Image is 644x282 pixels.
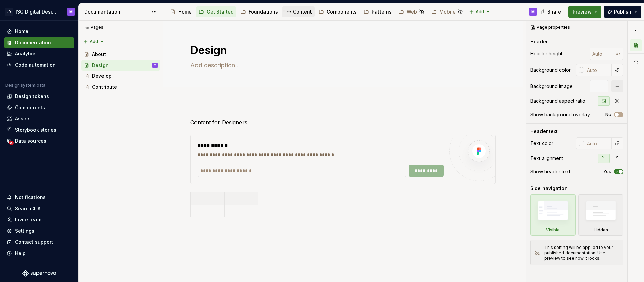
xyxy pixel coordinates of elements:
[530,128,558,135] div: Header text
[282,6,315,17] a: Content
[616,51,621,56] p: px
[407,8,417,15] div: Web
[15,115,31,122] div: Assets
[547,8,561,15] span: Share
[530,67,571,73] div: Background color
[249,8,278,15] div: Foundations
[92,51,106,58] div: About
[573,8,592,15] span: Preview
[4,91,74,102] a: Design tokens
[15,104,45,111] div: Components
[568,6,601,18] button: Preview
[190,118,496,126] p: Content for Designers.
[4,226,74,236] a: Settings
[15,205,41,212] div: Search ⌘K
[69,9,73,15] div: M
[196,6,236,17] a: Get Started
[476,9,484,15] span: Add
[4,26,74,37] a: Home
[530,50,562,57] div: Header height
[578,194,624,236] div: Hidden
[16,8,59,15] div: ISG Digital Design System
[327,8,357,15] div: Components
[4,48,74,59] a: Analytics
[22,270,56,277] svg: Supernova Logo
[361,6,394,17] a: Patterns
[605,112,611,117] label: No
[15,250,26,257] div: Help
[92,84,117,90] div: Contribute
[603,169,611,174] label: Yes
[530,155,563,162] div: Text alignment
[396,6,427,17] a: Web
[4,248,74,259] button: Help
[81,25,103,30] div: Pages
[584,137,612,149] input: Auto
[4,60,74,70] a: Code automation
[604,6,641,18] button: Publish
[4,237,74,248] button: Contact support
[1,4,77,19] button: JDISG Digital Design SystemM
[15,239,53,245] div: Contact support
[81,37,107,46] button: Add
[167,5,466,19] div: Page tree
[84,8,148,15] div: Documentation
[530,38,548,45] div: Header
[90,39,98,44] span: Add
[429,6,466,17] a: Mobile
[81,71,160,81] a: Develop
[4,113,74,124] a: Assets
[4,124,74,135] a: Storybook stories
[4,136,74,146] a: Data sources
[15,50,37,57] div: Analytics
[15,126,56,133] div: Storybook stories
[439,8,456,15] div: Mobile
[5,83,45,88] div: Design system data
[530,185,568,192] div: Side navigation
[590,48,616,60] input: Auto
[81,49,160,92] div: Page tree
[189,42,494,58] textarea: Design
[293,8,312,15] div: Content
[4,214,74,225] a: Invite team
[614,8,631,15] span: Publish
[15,62,56,68] div: Code automation
[530,111,590,118] div: Show background overlay
[92,62,109,69] div: Design
[530,140,553,147] div: Text color
[15,138,46,144] div: Data sources
[4,102,74,113] a: Components
[207,8,234,15] div: Get Started
[5,8,13,16] div: JD
[530,168,570,175] div: Show header text
[4,203,74,214] button: Search ⌘K
[531,9,535,15] div: M
[530,194,576,236] div: Visible
[15,28,28,35] div: Home
[81,81,160,92] a: Contribute
[92,73,112,79] div: Develop
[15,216,41,223] div: Invite team
[81,60,160,71] a: DesignM
[15,93,49,100] div: Design tokens
[81,49,160,60] a: About
[15,194,46,201] div: Notifications
[167,6,194,17] a: Home
[537,6,566,18] button: Share
[15,228,34,234] div: Settings
[544,245,619,261] div: This setting will be applied to your published documentation. Use preview to see how it looks.
[530,83,573,90] div: Background image
[584,64,612,76] input: Auto
[238,6,281,17] a: Foundations
[467,7,492,17] button: Add
[316,6,360,17] a: Components
[530,98,585,104] div: Background aspect ratio
[4,192,74,203] button: Notifications
[178,8,192,15] div: Home
[15,39,51,46] div: Documentation
[372,8,392,15] div: Patterns
[154,62,156,69] div: M
[4,37,74,48] a: Documentation
[546,227,560,233] div: Visible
